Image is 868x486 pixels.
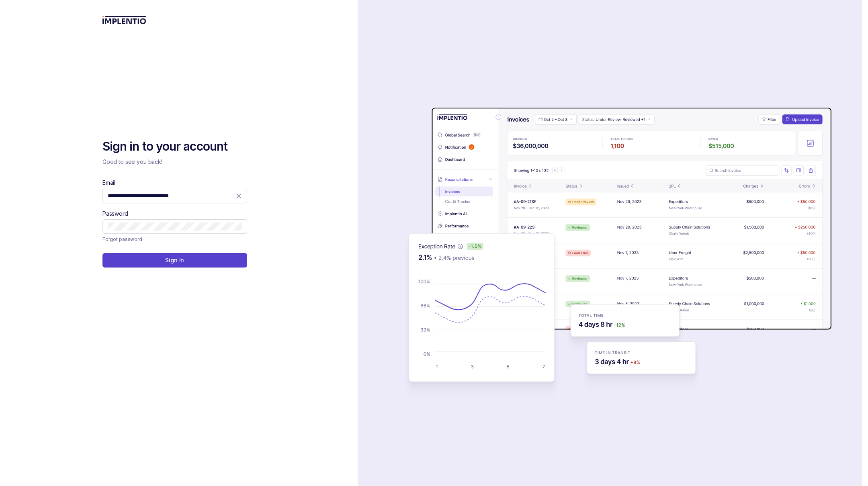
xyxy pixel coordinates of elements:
[102,253,247,268] button: Sign In
[102,16,146,24] img: logo
[102,235,142,243] p: Forgot password
[102,139,247,155] h2: Sign in to your account
[380,82,834,404] img: signin-background.svg
[102,179,115,187] label: Email
[102,235,142,243] a: Link Forgot password
[102,158,247,166] p: Good to see you back!
[102,210,128,218] label: Password
[165,256,184,264] p: Sign In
